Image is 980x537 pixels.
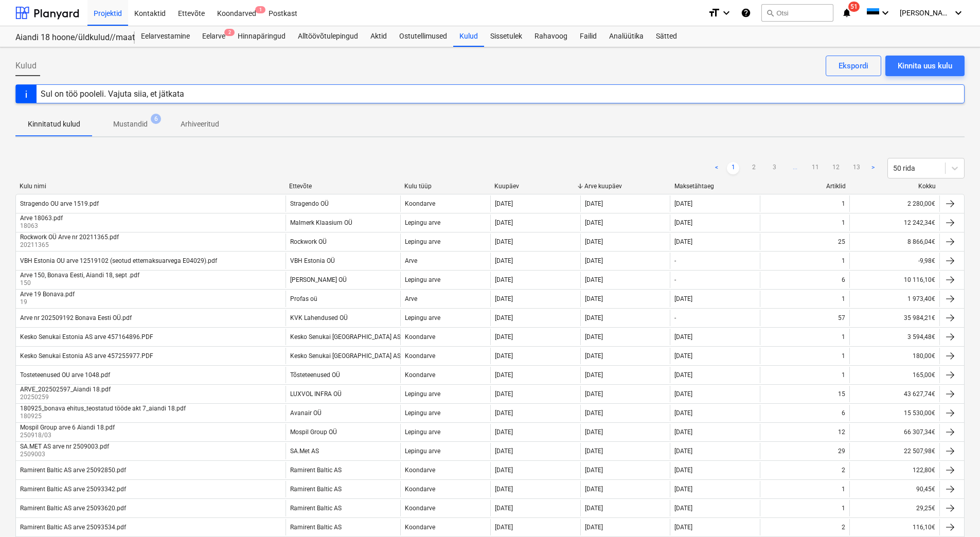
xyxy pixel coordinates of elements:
[290,276,347,283] div: [PERSON_NAME] OÜ
[405,295,417,302] div: Arve
[20,279,141,288] p: 150
[20,183,281,190] div: Kulu nimi
[585,257,603,264] div: [DATE]
[849,443,939,459] div: 22 507,98€
[290,219,352,226] div: Malmerk Klaasium OÜ
[290,314,348,321] div: KVK Lahendused OÜ
[849,253,939,269] div: -9,98€
[290,409,322,417] div: Avanair OÜ
[603,26,650,47] a: Analüütika
[196,26,231,47] div: Eelarve
[405,333,435,341] div: Koondarve
[20,443,109,450] div: SA.MET AS arve nr 2509003.pdf
[854,183,936,190] div: Kokku
[674,183,756,190] div: Maksetähtaeg
[885,56,965,76] button: Kinnita uus kulu
[405,390,440,398] div: Lepingu arve
[290,238,327,245] div: Rockwork OÜ
[20,222,65,230] p: 18063
[20,405,186,412] div: 180925_bonava ehitus_teostatud tööde akt 7_aiandi 18.pdf
[838,447,845,455] div: 29
[495,314,513,321] div: [DATE]
[405,238,440,245] div: Lepingu arve
[290,505,342,512] div: Ramirent Baltic AS
[231,26,292,47] a: Hinnapäringud
[290,333,401,341] div: Kesko Senukai [GEOGRAPHIC_DATA] AS
[747,162,760,174] a: Page 2
[842,257,845,264] div: 1
[495,447,513,455] div: [DATE]
[196,26,231,47] a: Eelarve2
[405,276,440,283] div: Lepingu arve
[290,390,342,398] div: LUXVOL INFRA OÜ
[674,390,692,398] div: [DATE]
[838,390,845,398] div: 15
[585,447,603,455] div: [DATE]
[764,183,846,190] div: Artiklid
[364,26,393,47] a: Aktid
[849,195,939,212] div: 2 280,00€
[404,183,486,190] div: Kulu tüüp
[20,241,121,249] p: 20211365
[20,524,126,531] div: Ramirent Baltic AS arve 25093534.pdf
[405,524,435,531] div: Koondarve
[849,424,939,440] div: 66 307,34€
[15,32,122,43] div: Aiandi 18 hoone/üldkulud//maatööd (2101944//2101951)
[585,200,603,207] div: [DATE]
[585,524,603,531] div: [DATE]
[585,333,603,341] div: [DATE]
[113,119,148,130] p: Mustandid
[290,467,342,474] div: Ramirent Baltic AS
[849,214,939,231] div: 12 242,34€
[842,7,852,19] i: notifications
[650,26,683,47] a: Sätted
[290,524,342,531] div: Ramirent Baltic AS
[674,238,692,245] div: [DATE]
[789,162,801,174] span: ...
[727,162,739,174] a: Page 1 is your current page
[849,329,939,345] div: 3 594,48€
[20,291,75,298] div: Arve 19 Bonava.pdf
[405,467,435,474] div: Koondarve
[224,29,235,36] span: 2
[674,276,676,283] div: -
[584,183,666,190] div: Arve kuupäev
[849,500,939,516] div: 29,25€
[290,428,337,436] div: Mospil Group OÜ
[290,200,329,207] div: Stragendo OÜ
[842,333,845,341] div: 1
[842,200,845,207] div: 1
[20,333,153,341] div: Kesko Senukai Estonia AS arve 457164896.PDF
[453,26,484,47] a: Kulud
[849,310,939,326] div: 35 984,21€
[842,371,845,379] div: 1
[20,412,188,421] p: 180925
[929,488,980,537] iframe: Chat Widget
[585,505,603,512] div: [DATE]
[674,505,692,512] div: [DATE]
[20,393,113,402] p: 20250259
[849,348,939,364] div: 180,00€
[849,234,939,250] div: 8 866,04€
[585,219,603,226] div: [DATE]
[405,486,435,493] div: Koondarve
[809,162,822,174] a: Page 11
[674,333,692,341] div: [DATE]
[674,295,692,302] div: [DATE]
[495,276,513,283] div: [DATE]
[20,486,126,493] div: Ramirent Baltic AS arve 25093342.pdf
[405,371,435,379] div: Koondarve
[585,409,603,417] div: [DATE]
[674,314,676,321] div: -
[41,89,184,99] div: Sul on töö pooleli. Vajuta siia, et jätkata
[849,386,939,402] div: 43 627,74€
[495,486,513,493] div: [DATE]
[674,486,692,493] div: [DATE]
[710,162,723,174] a: Previous page
[20,505,126,512] div: Ramirent Baltic AS arve 25093620.pdf
[867,162,879,174] a: Next page
[289,183,396,190] div: Ettevõte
